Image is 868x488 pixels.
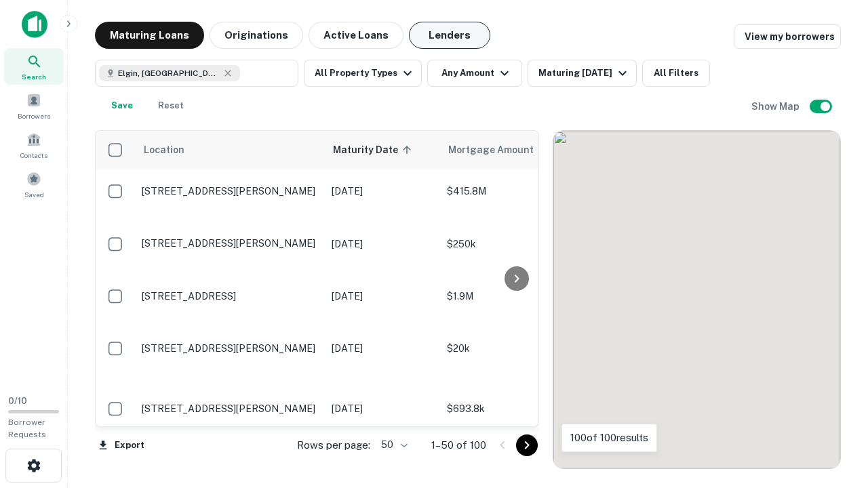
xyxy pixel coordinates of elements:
[553,131,840,468] div: 0 0
[528,60,637,87] button: Maturing [DATE]
[751,99,802,114] h6: Show Map
[135,131,325,169] th: Location
[100,92,144,119] button: Save your search to get updates of matches that match your search criteria.
[4,48,64,85] a: Search
[642,60,710,87] button: All Filters
[4,166,64,203] a: Saved
[376,435,410,455] div: 50
[142,185,318,197] p: [STREET_ADDRESS][PERSON_NAME]
[18,110,50,121] span: Borrowers
[332,184,433,199] p: [DATE]
[570,430,648,446] p: 100 of 100 results
[143,142,184,158] span: Location
[332,341,433,356] p: [DATE]
[304,60,422,87] button: All Property Types
[8,418,46,439] span: Borrower Requests
[447,184,583,199] p: $415.8M
[142,403,318,415] p: [STREET_ADDRESS][PERSON_NAME]
[332,401,433,416] p: [DATE]
[142,290,318,302] p: [STREET_ADDRESS]
[22,71,46,82] span: Search
[332,289,433,304] p: [DATE]
[800,380,868,445] iframe: Chat Widget
[118,67,220,79] span: Elgin, [GEOGRAPHIC_DATA], [GEOGRAPHIC_DATA]
[95,435,148,455] button: Export
[427,60,522,87] button: Any Amount
[734,24,841,49] a: View my borrowers
[309,22,403,49] button: Active Loans
[297,437,370,453] p: Rows per page:
[538,65,631,81] div: Maturing [DATE]
[447,401,583,416] p: $693.8k
[4,127,64,163] a: Contacts
[142,237,318,249] p: [STREET_ADDRESS][PERSON_NAME]
[8,396,27,406] span: 0 / 10
[332,237,433,251] p: [DATE]
[448,142,551,158] span: Mortgage Amount
[95,22,204,49] button: Maturing Loans
[440,131,589,169] th: Mortgage Amount
[447,289,583,304] p: $1.9M
[333,142,416,158] span: Maturity Date
[431,437,486,453] p: 1–50 of 100
[24,189,44,200] span: Saved
[4,87,64,124] a: Borrowers
[210,22,303,49] button: Originations
[22,11,47,38] img: capitalize-icon.png
[447,237,583,251] p: $250k
[149,92,193,119] button: Reset
[516,434,538,456] button: Go to next page
[447,341,583,356] p: $20k
[142,342,318,354] p: [STREET_ADDRESS][PERSON_NAME]
[409,22,490,49] button: Lenders
[20,150,47,161] span: Contacts
[325,131,440,169] th: Maturity Date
